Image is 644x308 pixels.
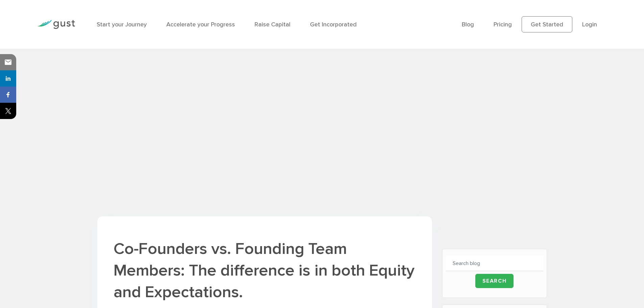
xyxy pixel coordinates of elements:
img: Gust Logo [37,20,75,29]
a: Blog [462,21,474,28]
h1: Co-Founders vs. Founding Team Members: The difference is in both Equity and Expectations. [114,238,416,303]
input: Search [475,274,514,288]
a: Login [582,21,597,28]
a: Accelerate your Progress [166,21,235,28]
input: Search blog [446,256,543,271]
a: Pricing [494,21,512,28]
a: Raise Capital [255,21,290,28]
a: Get Started [522,16,572,32]
a: Get Incorporated [310,21,357,28]
a: Start your Journey [97,21,147,28]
